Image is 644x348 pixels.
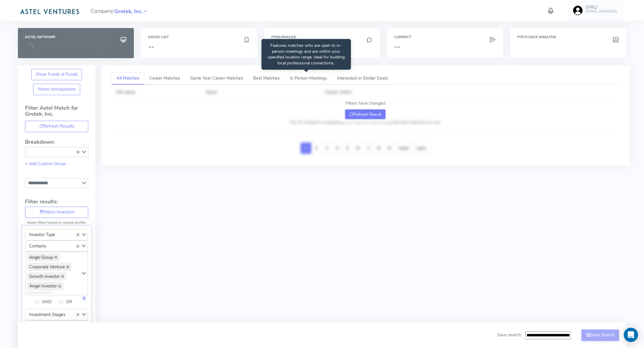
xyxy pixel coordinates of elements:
th: Career Match [321,85,619,100]
img: user-image [573,6,583,15]
h6: Astel Network [25,35,127,39]
span: Save search: [497,332,522,338]
div: Search for option [25,147,88,157]
h6: Pitch Deck Analysis [517,35,619,39]
span: Investment Stages [27,310,68,319]
a: last [413,143,430,154]
a: Career Matches [144,72,185,85]
input: Search for option [68,310,75,319]
span: All Matches [117,75,139,81]
span: Same Year Career Matches [190,75,243,81]
span: -- [148,42,154,51]
a: 1 [301,143,311,154]
h4: Filter Astel Match for Grotek, Inc. [25,105,88,121]
a: + Add Custom Group [25,161,66,167]
span: Contains [27,322,49,330]
label: OR [66,299,72,305]
h3: -- [394,43,496,50]
div: Search for option [25,320,88,332]
a: 7 [363,143,374,154]
h6: Personalise [271,35,373,39]
div: Search for option [25,252,88,295]
label: AND [42,299,52,305]
a: 5 [342,143,353,154]
span: In Person Meetings [290,75,327,81]
button: Refresh Result [345,109,386,119]
span: Investor Type [27,231,58,239]
input: Search for option [58,231,75,239]
p: Apply filters based on startup profile. [25,220,88,225]
input: Search for option [26,180,80,187]
a: Best Matches [248,72,285,85]
th: Score [201,85,320,100]
button: Deselect Corporate Venture [66,265,69,268]
th: Full name [112,85,201,100]
a: Delete this field [82,295,86,301]
span: Grotek, Inc. [114,7,143,16]
a: next [394,143,413,154]
h6: Saved List [148,35,250,39]
span: Growth investor [27,272,66,281]
button: Clear Selected [77,149,80,155]
span: Contains [27,242,49,250]
a: 9 [384,143,395,154]
p: Filters have changed [345,100,386,107]
div: Search for option [25,240,88,252]
a: 4 [332,143,343,154]
a: 2 [311,143,322,154]
a: Same Year Career Matches [185,72,248,85]
button: Refresh Results [25,121,88,132]
h4: Filter results: [25,199,88,205]
span: Company: [91,5,148,16]
div: Open Intercom Messenger [624,328,638,342]
button: Show Funds of Funds [31,69,82,80]
span: Micro VC [27,292,53,300]
button: Deselect Angel Investor [58,285,61,288]
input: Search for option [49,322,75,330]
a: 8 [374,143,384,154]
span: » [424,145,426,151]
a: Grotek, Inc. [114,7,143,15]
button: Match Investors [25,207,88,218]
h3: -- [271,43,373,50]
div: Search for option [25,229,88,240]
button: Warm Introductions [33,84,80,95]
span: Interested in Similar Deals [337,75,388,81]
a: Interested in Similar Deals [332,72,393,85]
a: In Person Meetings [285,72,332,85]
h6: Connect [394,35,496,39]
div: Search for option [25,178,88,188]
a: 3 [321,143,332,154]
button: Clear Selected [76,243,79,249]
button: Deselect Growth investor [61,275,64,278]
span: Angel Investor [27,282,64,290]
button: Clear Selected [76,311,79,318]
input: Search for option [32,149,75,156]
a: 6 [353,143,363,154]
span: Angel Group [27,253,60,262]
h6: [EMAIL_ADDRESS] [586,10,617,13]
button: Deselect Angel Group [54,256,57,259]
span: Career Matches [149,75,180,81]
span: » [407,145,409,151]
h5: [URL] [586,5,617,10]
p: Our AI Analyst is evaluating your deal and identifying the best matches for you [290,119,440,126]
span: Corporate Venture [27,263,72,271]
div: Search for option [25,309,88,320]
a: All Matches [112,72,144,85]
button: Clear Selected [76,231,79,238]
input: Search for option [49,242,75,250]
h4: Breakdown: [25,139,88,145]
span: Best Matches [253,75,280,81]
